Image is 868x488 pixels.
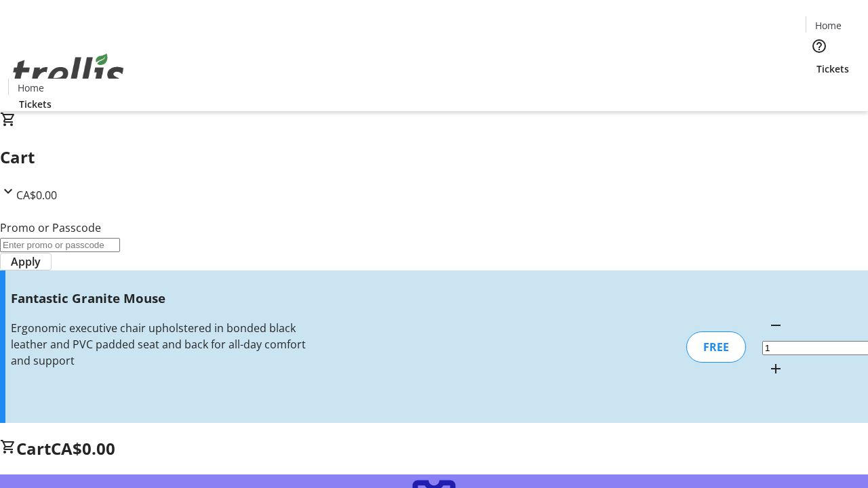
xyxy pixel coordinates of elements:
div: Ergonomic executive chair upholstered in bonded black leather and PVC padded seat and back for al... [11,320,307,369]
button: Increment by one [762,355,789,382]
span: Tickets [19,97,52,111]
a: Tickets [8,97,62,111]
a: Home [806,18,850,33]
div: FREE [686,331,746,363]
span: Home [815,18,842,33]
h3: Fantastic Granite Mouse [11,289,307,308]
button: Decrement by one [762,312,789,339]
a: Tickets [806,62,860,76]
span: Apply [11,253,41,270]
button: Help [806,33,833,60]
img: Orient E2E Organization g2iJuyIYjG's Logo [8,39,129,106]
span: CA$0.00 [16,188,57,203]
span: Tickets [816,62,849,76]
button: Cart [806,76,833,103]
a: Home [9,81,52,95]
span: Home [18,81,44,95]
span: CA$0.00 [51,437,115,460]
